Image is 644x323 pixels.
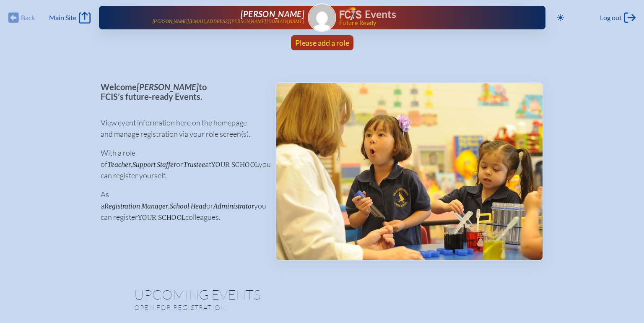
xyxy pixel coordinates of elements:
a: Main Site [49,12,90,23]
p: View event information here on the homepage and manage registration via your role screen(s). [101,117,262,140]
span: Support Staffer [132,161,176,169]
div: FCIS Events — Future ready [340,7,519,26]
a: Please add a role [292,35,353,50]
span: your school [211,161,259,169]
p: [PERSON_NAME][EMAIL_ADDRESS][PERSON_NAME][DOMAIN_NAME] [152,19,304,24]
span: your school [138,214,185,221]
img: Gravatar [309,4,335,31]
span: Registration Manager [104,202,168,210]
a: [PERSON_NAME][PERSON_NAME][EMAIL_ADDRESS][PERSON_NAME][DOMAIN_NAME] [126,9,305,26]
p: Welcome to FCIS’s future-ready Events. [101,82,262,101]
a: Gravatar [308,3,336,32]
h1: Upcoming Events [134,288,510,301]
span: Future Ready [339,20,519,26]
p: With a role of , or at you can register yourself. [101,147,262,181]
span: School Head [170,202,206,210]
p: Open for registration [134,303,356,312]
img: Events [276,83,543,260]
p: As a , or you can register colleagues. [101,189,262,223]
span: [PERSON_NAME] [241,9,304,19]
span: Log out [600,13,622,22]
span: Please add a role [295,38,349,47]
span: Administrator [213,202,254,210]
span: [PERSON_NAME] [137,82,199,92]
span: Teacher [107,161,131,169]
span: Main Site [49,13,76,22]
span: Trustee [183,161,205,169]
